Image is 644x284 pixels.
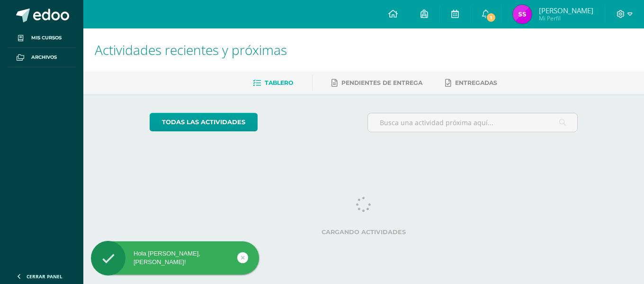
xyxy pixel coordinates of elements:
[539,6,593,15] span: [PERSON_NAME]
[150,229,578,236] label: Cargando actividades
[331,75,422,91] a: Pendientes de entrega
[8,48,76,67] a: Archivos
[486,12,496,23] span: 1
[95,41,287,59] span: Actividades recientes y próximas
[150,113,258,131] a: todas las Actividades
[8,28,76,48] a: Mis cursos
[341,79,422,86] span: Pendientes de entrega
[368,113,578,132] input: Busca una actividad próxima aquí...
[31,34,62,42] span: Mis cursos
[455,79,497,86] span: Entregadas
[513,5,532,24] img: 497361e361672ec9b821094dc0b62028.png
[265,79,293,86] span: Tablero
[445,75,497,91] a: Entregadas
[27,273,63,280] span: Cerrar panel
[253,75,293,91] a: Tablero
[31,54,57,61] span: Archivos
[539,14,593,22] span: Mi Perfil
[91,249,259,266] div: Hola [PERSON_NAME], [PERSON_NAME]!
